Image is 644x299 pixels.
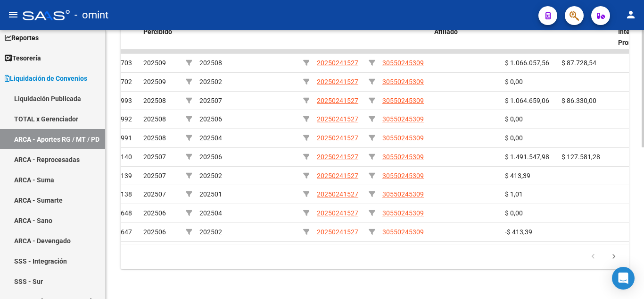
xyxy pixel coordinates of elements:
span: 20250241527 [317,115,358,123]
span: $ 1,01 [505,190,523,198]
span: Tesorería [5,53,41,63]
span: Período Percibido [143,17,172,35]
span: 20250241527 [317,134,358,142]
span: 30550245309 [382,97,424,104]
span: 202504 [199,134,222,142]
span: $ 0,00 [505,78,523,85]
a: go to previous page [584,252,602,262]
span: $ 1.064.659,06 [505,97,549,104]
span: 30550245309 [382,153,424,161]
span: 30550245309 [382,190,424,198]
span: 202501 [199,190,222,198]
datatable-header-cell: Gerenciador [229,11,299,52]
datatable-header-cell: Trf Aporte [558,11,614,52]
span: 20250241527 [317,172,358,179]
mat-icon: menu [8,9,19,20]
span: 202506 [143,209,166,217]
span: 20250241527 [317,153,358,161]
span: 202506 [199,153,222,161]
span: 30550245309 [382,228,424,236]
span: 20250241527 [317,97,358,104]
span: 202507 [199,97,222,104]
datatable-header-cell: CUIL [313,11,365,52]
mat-icon: person [625,9,636,20]
span: $ 0,00 [505,134,523,142]
span: 20250241527 [317,209,358,217]
span: $ 86.330,00 [561,97,596,104]
datatable-header-cell: Período [196,11,229,52]
span: 20250241527 [317,59,358,67]
span: 30550245309 [382,115,424,123]
span: 202502 [199,78,222,85]
span: $ 87.728,54 [561,59,596,67]
span: 202508 [143,97,166,104]
span: $ 1.066.057,56 [505,59,549,67]
span: 202507 [143,172,166,179]
span: 202508 [143,115,166,123]
datatable-header-cell: ID [102,11,140,52]
span: 20250241527 [317,190,358,198]
span: 30550245309 [382,134,424,142]
span: 20250241527 [317,78,358,85]
span: - omint [74,5,108,26]
span: Reportes [5,33,39,43]
span: 30550245309 [382,78,424,85]
span: 30550245309 [382,172,424,179]
span: -$ 413,39 [505,228,532,236]
span: 202509 [143,59,166,67]
span: 202508 [199,59,222,67]
span: 30550245309 [382,59,424,67]
span: 202506 [143,228,166,236]
datatable-header-cell: Trf Total [501,11,558,52]
span: $ 1.491.547,98 [505,153,549,161]
span: $ 127.581,28 [561,153,600,161]
span: 202506 [199,115,222,123]
span: $ 413,39 [505,172,530,179]
div: Open Intercom Messenger [612,267,635,290]
span: $ 0,00 [505,209,523,217]
span: 202508 [143,134,166,142]
span: 202504 [199,209,222,217]
span: $ 0,00 [505,115,523,123]
span: 20250241527 [317,228,358,236]
span: 30550245309 [382,209,424,217]
a: go to next page [605,252,623,262]
span: 202507 [143,153,166,161]
span: 202507 [143,190,166,198]
span: 202502 [199,228,222,236]
span: 202509 [143,78,166,85]
span: Liquidación de Convenios [5,73,87,84]
span: Nombre y Apellido Afiliado [434,17,489,35]
datatable-header-cell: Nombre y Apellido Afiliado [430,11,501,52]
datatable-header-cell: Período Percibido [140,11,182,52]
datatable-header-cell: CUIT [379,11,430,52]
span: 202502 [199,172,222,179]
